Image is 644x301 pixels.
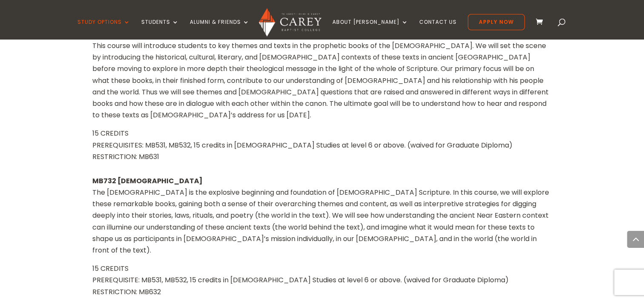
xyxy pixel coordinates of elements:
a: Apply Now [468,14,525,30]
strong: MB732 [DEMOGRAPHIC_DATA] [92,176,203,186]
a: Alumni & Friends [190,19,249,39]
p: 15 CREDITS PREREQUISITES: MB531, MB532, 15 credits in [DEMOGRAPHIC_DATA] Studies at level 6 or ab... [92,128,552,162]
a: Contact Us [419,19,457,39]
a: Study Options [77,19,130,39]
p: 15 CREDITS PREREQUISITE: MB531, MB532, 15 credits in [DEMOGRAPHIC_DATA] Studies at level 6 or abo... [92,263,552,298]
p: The [DEMOGRAPHIC_DATA] is the explosive beginning and foundation of [DEMOGRAPHIC_DATA] Scripture.... [92,175,552,263]
a: About [PERSON_NAME] [332,19,408,39]
p: This course will introduce students to key themes and texts in the prophetic books of the [DEMOGR... [92,28,552,128]
a: Students [141,19,179,39]
img: Carey Baptist College [259,8,321,37]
